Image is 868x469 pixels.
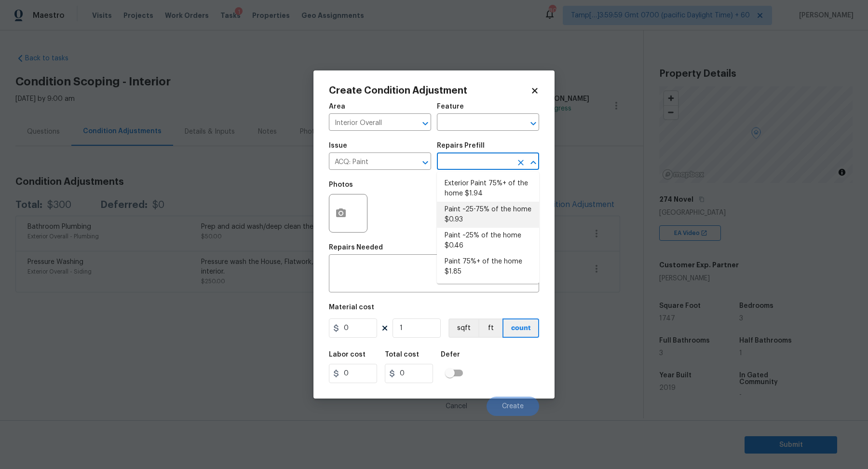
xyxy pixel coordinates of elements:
[478,318,502,338] button: ft
[527,156,540,169] button: Close
[502,318,539,338] button: count
[448,318,478,338] button: sqft
[419,156,432,169] button: Open
[437,202,539,228] li: Paint ~25-75% of the home $0.93
[527,117,540,130] button: Open
[437,176,539,202] li: Exterior Paint 75%+ of the home $1.94
[437,228,539,254] li: Paint ~25% of the home $0.46
[441,351,460,358] h5: Defer
[329,181,353,188] h5: Photos
[502,403,524,410] span: Create
[329,304,374,311] h5: Material cost
[514,156,528,169] button: Clear
[385,351,419,358] h5: Total cost
[446,403,467,410] span: Cancel
[329,103,345,110] h5: Area
[329,351,366,358] h5: Labor cost
[329,86,530,96] h2: Create Condition Adjustment
[430,397,483,416] button: Cancel
[437,254,539,280] li: Paint 75%+ of the home $1.85
[329,244,383,251] h5: Repairs Needed
[487,397,539,416] button: Create
[419,117,432,130] button: Open
[437,142,485,149] h5: Repairs Prefill
[437,103,464,110] h5: Feature
[329,142,347,149] h5: Issue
